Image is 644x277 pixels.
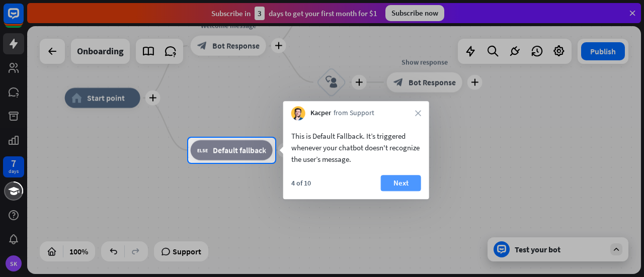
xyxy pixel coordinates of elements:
button: Next [381,175,421,191]
span: from Support [334,109,374,119]
div: This is Default Fallback. It’s triggered whenever your chatbot doesn't recognize the user’s message. [291,130,421,165]
i: block_fallback [197,145,208,155]
span: Default fallback [213,145,266,155]
span: Kacper [310,109,331,119]
button: Open LiveChat chat widget [8,4,38,34]
i: close [415,110,421,116]
div: 4 of 10 [291,178,311,188]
